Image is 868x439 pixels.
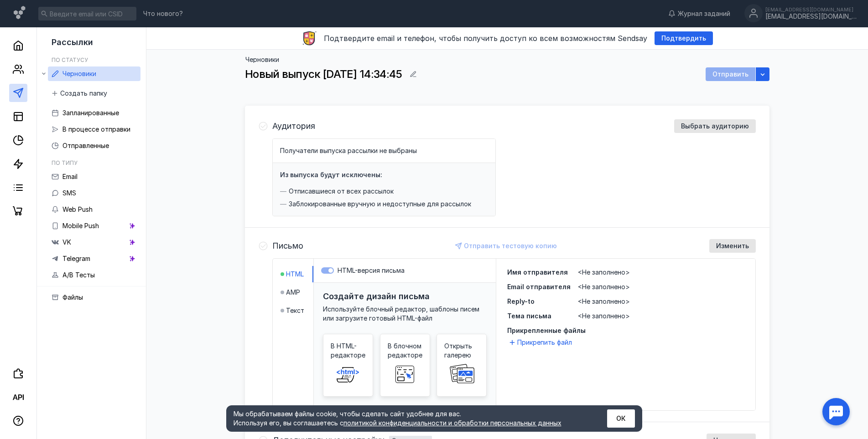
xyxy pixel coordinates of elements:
[62,142,109,149] span: Отправленные
[323,291,430,301] h3: Создайте дизайн письма
[286,270,304,279] span: HTML
[664,9,735,18] a: Журнал заданий
[143,10,183,17] span: Что нового?
[343,419,561,427] a: политикой конфиденциальности и обработки персональных данных
[48,169,140,184] a: Email
[38,7,136,20] input: Введите email или CSID
[286,306,304,315] span: Текст
[48,268,140,282] a: A/B Тесты
[678,9,730,18] span: Журнал заданий
[507,268,568,276] span: Имя отправителя
[323,305,479,322] span: Используйте блочный редактор, шаблоны писем или загрузите готовый HTML-файл
[578,268,630,276] span: <Не заполнено>
[62,271,95,279] span: A/B Тесты
[48,122,140,137] a: В процессе отправки
[507,337,576,348] button: Прикрепить файл
[48,106,140,120] a: Запланированные
[52,159,78,166] h5: По типу
[62,125,130,133] span: В процессе отправки
[62,238,71,246] span: VK
[716,242,749,250] span: Изменить
[48,186,140,200] a: SMS
[62,222,99,230] span: Mobile Push
[48,219,140,233] a: Mobile Push
[62,173,78,180] span: Email
[578,312,630,320] span: <Не заполнено>
[674,119,756,133] button: Выбрать аудиторию
[62,255,90,262] span: Telegram
[48,290,140,305] a: Файлы
[507,283,571,291] span: Email отправителя
[48,251,140,266] a: Telegram
[234,409,585,428] div: Мы обрабатываем файлы cookie, чтобы сделать сайт удобнее для вас. Используя его, вы соглашаетесь c
[48,202,140,217] a: Web Push
[578,283,630,291] span: <Не заполнено>
[681,123,749,130] span: Выбрать аудиторию
[60,90,107,97] span: Создать папку
[62,189,76,197] span: SMS
[52,56,88,63] h5: По статусу
[62,205,93,213] span: Web Push
[338,266,405,274] span: HTML-версия письма
[289,199,471,209] span: Заблокированные вручную и недоступные для рассылок
[655,31,713,45] button: Подтвердить
[517,338,572,347] span: Прикрепить файл
[709,239,756,253] button: Изменить
[272,122,315,131] h4: Аудитория
[280,147,417,154] span: Получатели выпуска рассылки не выбраны
[62,70,96,77] span: Черновики
[388,342,422,360] span: В блочном редакторе
[331,342,365,360] span: В HTML-редакторе
[607,409,635,428] button: ОК
[48,66,140,81] a: Черновики
[272,241,303,250] h4: Письмо
[48,138,140,153] a: Отправленные
[245,67,402,81] span: Новый выпуск [DATE] 14:34:45
[507,312,551,320] span: Тема письма
[62,293,83,301] span: Файлы
[578,297,630,305] span: <Не заполнено>
[765,7,857,12] div: [EMAIL_ADDRESS][DOMAIN_NAME]
[661,35,706,42] span: Подтвердить
[245,56,279,63] a: Черновики
[280,171,382,179] h4: Из выпуска будут исключены:
[765,13,857,20] div: [EMAIL_ADDRESS][DOMAIN_NAME]
[507,326,744,335] span: Прикрепленные файлы
[289,187,394,196] span: Отписавшиеся от всех рассылок
[444,342,479,360] span: Открыть галерею
[52,37,93,47] span: Рассылки
[286,288,300,297] span: AMP
[507,297,535,305] span: Reply-to
[62,109,119,117] span: Запланированные
[48,235,140,250] a: VK
[324,34,647,43] span: Подтвердите email и телефон, чтобы получить доступ ко всем возможностям Sendsay
[139,10,187,17] a: Что нового?
[48,87,112,100] button: Создать папку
